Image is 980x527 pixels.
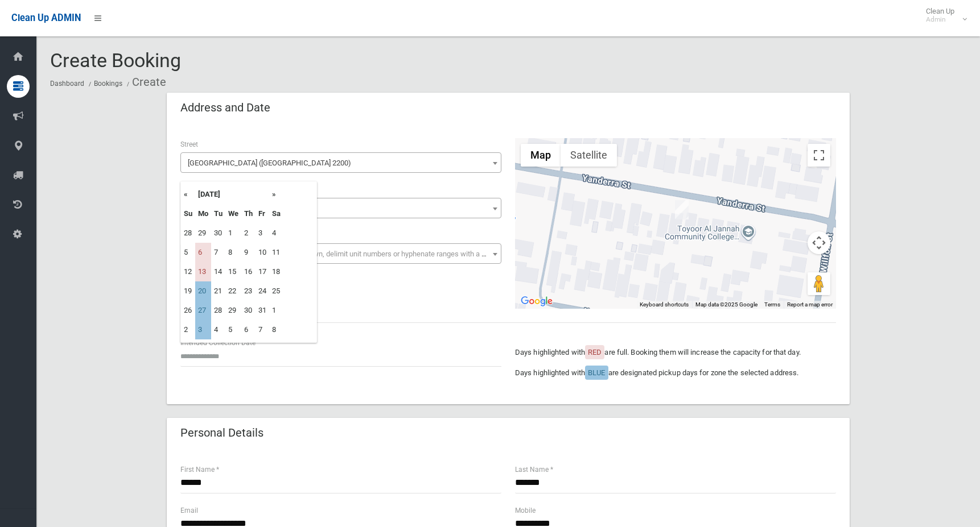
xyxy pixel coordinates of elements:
[195,243,211,262] td: 6
[269,262,283,281] td: 18
[640,301,689,309] button: Keyboard shortcuts
[211,223,225,243] td: 30
[195,262,211,281] td: 13
[808,231,830,254] button: Map camera controls
[241,281,256,301] td: 23
[241,262,256,281] td: 16
[515,346,836,359] p: Days highlighted with are full. Booking them will increase the capacity for that day.
[225,223,241,243] td: 1
[225,262,241,281] td: 15
[183,155,499,171] span: Yanderra Street (CONDELL PARK 2200)
[225,204,241,223] th: We
[521,144,561,167] button: Show street map
[50,80,84,88] a: Dashboard
[241,301,256,320] td: 30
[11,13,81,23] span: Clean Up ADMIN
[225,320,241,339] td: 5
[256,223,269,243] td: 3
[181,185,195,204] th: «
[787,301,833,308] a: Report a map error
[241,223,256,243] td: 2
[180,152,501,173] span: Yanderra Street (CONDELL PARK 2200)
[241,243,256,262] td: 9
[926,15,954,24] small: Admin
[181,204,195,223] th: Su
[195,204,211,223] th: Mo
[211,243,225,262] td: 7
[764,301,780,308] a: Terms (opens in new tab)
[256,281,269,301] td: 24
[195,281,211,301] td: 20
[181,223,195,243] td: 28
[167,422,277,444] header: Personal Details
[695,301,757,308] span: Map data ©2025 Google
[515,366,836,380] p: Days highlighted with are designated pickup days for zone the selected address.
[50,49,181,72] span: Create Booking
[808,272,830,295] button: Drag Pegman onto the map to open Street View
[675,200,689,219] div: 29 Yanderra Street, CONDELL PARK NSW 2200
[241,204,256,223] th: Th
[256,243,269,262] td: 10
[561,144,617,167] button: Show satellite imagery
[211,301,225,320] td: 28
[195,320,211,339] td: 3
[256,204,269,223] th: Fr
[167,97,284,119] header: Address and Date
[269,320,283,339] td: 8
[225,243,241,262] td: 8
[195,185,269,204] th: [DATE]
[124,72,166,93] li: Create
[195,223,211,243] td: 29
[181,262,195,281] td: 12
[256,262,269,281] td: 17
[211,262,225,281] td: 14
[256,301,269,320] td: 31
[225,281,241,301] td: 22
[269,243,283,262] td: 11
[181,301,195,320] td: 26
[588,348,602,356] span: RED
[269,223,283,243] td: 4
[269,281,283,301] td: 25
[808,144,830,167] button: Toggle fullscreen view
[518,294,555,309] img: Google
[181,281,195,301] td: 19
[269,301,283,320] td: 1
[256,320,269,339] td: 7
[181,243,195,262] td: 5
[588,368,605,377] span: BLUE
[225,301,241,320] td: 29
[518,294,555,309] a: Open this area in Google Maps (opens a new window)
[211,204,225,223] th: Tu
[211,281,225,301] td: 21
[183,201,499,217] span: 29
[180,198,501,218] span: 29
[188,250,506,258] span: Select the unit number from the dropdown, delimit unit numbers or hyphenate ranges with a comma
[269,185,283,204] th: »
[195,301,211,320] td: 27
[211,320,225,339] td: 4
[241,320,256,339] td: 6
[181,320,195,339] td: 2
[920,7,966,24] span: Clean Up
[94,80,122,88] a: Bookings
[269,204,283,223] th: Sa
